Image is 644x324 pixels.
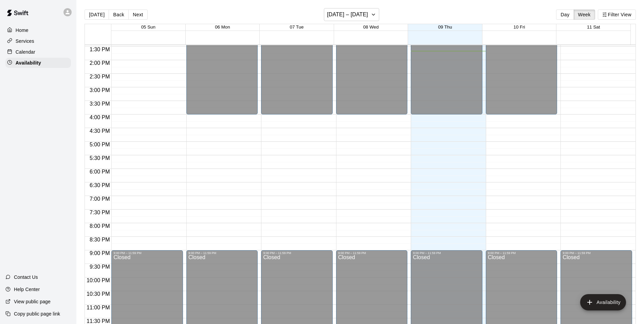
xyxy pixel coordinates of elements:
[16,27,29,34] p: Home
[5,25,71,35] a: Home
[88,223,112,229] span: 8:00 PM
[88,155,112,161] span: 5:30 PM
[88,60,112,66] span: 2:00 PM
[85,277,111,283] span: 10:00 PM
[88,264,112,270] span: 9:30 PM
[85,318,111,324] span: 11:30 PM
[587,24,600,30] button: 11 Sat
[290,24,304,30] button: 07 Tue
[438,24,452,30] button: 09 Thu
[324,8,379,21] button: [DATE] – [DATE]
[16,38,34,44] p: Services
[88,74,112,79] span: 2:30 PM
[574,10,595,20] button: Week
[413,251,480,255] div: 9:00 PM – 11:59 PM
[109,10,129,20] button: Back
[563,251,630,255] div: 9:00 PM – 11:59 PM
[514,24,525,30] button: 10 Fri
[88,237,112,242] span: 8:30 PM
[14,298,51,305] p: View public page
[88,114,112,120] span: 4:00 PM
[88,101,112,107] span: 3:30 PM
[598,10,636,20] button: Filter View
[215,24,230,30] button: 06 Mon
[14,310,60,317] p: Copy public page link
[141,24,155,30] button: 05 Sun
[113,251,181,255] div: 9:00 PM – 11:59 PM
[88,182,112,188] span: 6:30 PM
[85,291,111,297] span: 10:30 PM
[88,196,112,202] span: 7:00 PM
[88,142,112,147] span: 5:00 PM
[488,251,555,255] div: 9:00 PM – 11:59 PM
[88,87,112,93] span: 3:00 PM
[14,274,38,281] p: Contact Us
[263,251,331,255] div: 9:00 PM – 11:59 PM
[556,10,574,20] button: Day
[88,47,112,52] span: 1:30 PM
[16,59,41,66] p: Availability
[5,58,71,68] a: Availability
[88,169,112,175] span: 6:00 PM
[188,251,256,255] div: 9:00 PM – 11:59 PM
[327,10,368,19] h6: [DATE] – [DATE]
[128,10,147,20] button: Next
[88,210,112,215] span: 7:30 PM
[85,10,109,20] button: [DATE]
[85,305,111,310] span: 11:00 PM
[16,49,35,55] p: Calendar
[338,251,406,255] div: 9:00 PM – 11:59 PM
[363,24,379,30] button: 08 Wed
[5,47,71,57] a: Calendar
[88,128,112,134] span: 4:30 PM
[5,36,71,46] a: Services
[88,250,112,256] span: 9:00 PM
[580,294,626,310] button: add
[14,286,40,293] p: Help Center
